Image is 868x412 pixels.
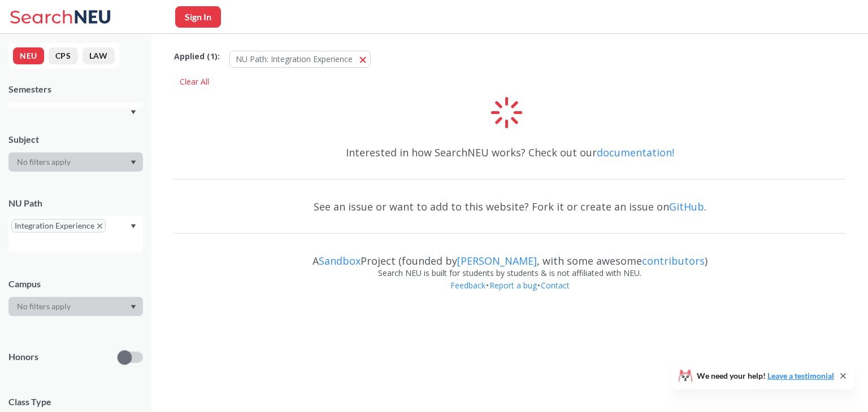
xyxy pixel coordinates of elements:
div: Dropdown arrow [8,297,143,316]
div: Search NEU is built for students by students & is not affiliated with NEU. [174,267,845,279]
a: GitHub [669,200,704,213]
button: NU Path: Integration Experience [229,51,371,68]
a: Report a bug [489,280,537,291]
button: LAW [83,47,115,64]
button: CPS [49,47,78,64]
a: contributors [642,254,705,268]
span: Integration ExperienceX to remove pill [11,219,106,233]
div: Dropdown arrow [8,152,143,172]
span: We need your help! [697,372,834,380]
button: Sign In [175,6,221,28]
div: • • [174,279,845,309]
span: Class Type [8,396,143,408]
a: Sandbox [319,254,361,268]
svg: Dropdown arrow [131,160,136,165]
div: Clear All [174,73,215,90]
div: NU Path [8,197,143,209]
div: Integration ExperienceX to remove pillDropdown arrow [8,216,143,252]
button: NEU [13,47,44,64]
span: NU Path: Integration Experience [236,54,353,64]
a: [PERSON_NAME] [457,254,537,268]
p: Honors [8,350,38,363]
a: Leave a testimonial [767,371,834,380]
div: Subject [8,133,143,146]
div: See an issue or want to add to this website? Fork it or create an issue on . [174,190,845,223]
svg: Dropdown arrow [131,110,136,115]
a: Contact [540,280,570,291]
span: Applied ( 1 ): [174,50,220,63]
div: Campus [8,278,143,290]
div: Interested in how SearchNEU works? Check out our [174,136,845,169]
a: Feedback [450,280,486,291]
svg: X to remove pill [97,223,102,229]
a: documentation! [597,146,674,159]
div: Semesters [8,83,143,95]
svg: Dropdown arrow [131,305,136,309]
svg: Dropdown arrow [131,224,136,229]
div: A Project (founded by , with some awesome ) [174,244,845,267]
